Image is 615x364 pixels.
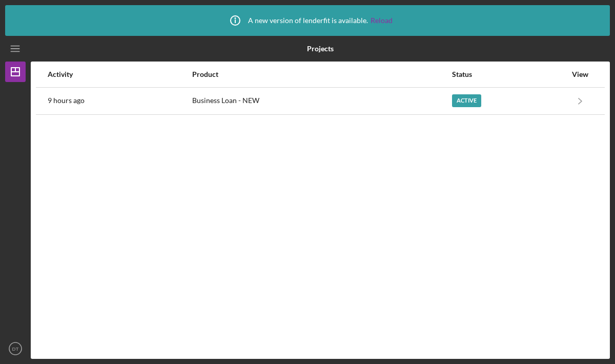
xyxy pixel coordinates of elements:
div: Product [192,70,451,78]
div: Active [452,94,481,107]
button: DT [5,338,26,359]
div: Status [452,70,566,78]
div: A new version of lenderfit is available. [222,8,393,33]
div: Business Loan - NEW [192,88,451,114]
time: 2025-09-17 19:32 [48,96,85,105]
a: Reload [371,16,393,25]
div: Activity [48,70,191,78]
div: View [567,70,593,78]
text: DT [12,346,19,352]
b: Projects [307,45,334,53]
